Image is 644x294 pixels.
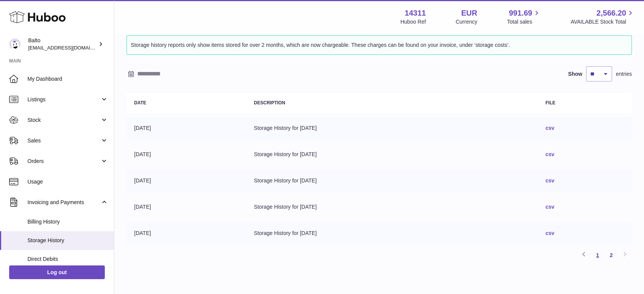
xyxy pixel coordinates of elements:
span: [EMAIL_ADDRESS][DOMAIN_NAME] [28,45,112,51]
span: Invoicing and Payments [27,199,100,206]
img: ops@balto.fr [9,38,21,50]
strong: EUR [461,8,477,18]
span: Sales [27,137,100,144]
a: csv [545,125,554,131]
span: Usage [27,178,108,185]
td: Storage History for [DATE] [246,196,538,218]
a: csv [545,204,554,210]
td: Storage History for [DATE] [246,117,538,139]
span: 2,566.20 [596,8,626,18]
td: [DATE] [127,222,246,244]
span: Listings [27,96,100,103]
td: Storage History for [DATE] [246,169,538,192]
strong: 14311 [405,8,426,18]
span: Direct Debits [27,256,108,263]
p: Storage history reports only show items stored for over 2 months, which are now chargeable. These... [131,40,628,51]
a: csv [545,230,554,236]
div: Huboo Ref [400,18,426,26]
td: Storage History for [DATE] [246,222,538,244]
span: 991.69 [509,8,532,18]
label: Show [568,70,582,78]
strong: File [545,100,555,105]
span: AVAILABLE Stock Total [570,18,635,26]
a: csv [545,151,554,157]
a: Log out [9,265,105,279]
a: 991.69 Total sales [507,8,541,26]
strong: Description [254,100,285,105]
strong: Date [134,100,146,105]
span: Stock [27,117,100,124]
span: My Dashboard [27,75,108,83]
span: Storage History [27,237,108,244]
span: Total sales [507,18,541,26]
div: Currency [456,18,477,26]
div: Balto [28,37,97,51]
td: [DATE] [127,117,246,139]
a: csv [545,177,554,184]
a: 2 [604,248,618,262]
span: Billing History [27,218,108,225]
td: [DATE] [127,196,246,218]
td: [DATE] [127,143,246,166]
span: Orders [27,158,100,165]
span: entries [616,70,632,78]
td: Storage History for [DATE] [246,143,538,166]
a: 2,566.20 AVAILABLE Stock Total [570,8,635,26]
a: 1 [591,248,604,262]
td: [DATE] [127,169,246,192]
